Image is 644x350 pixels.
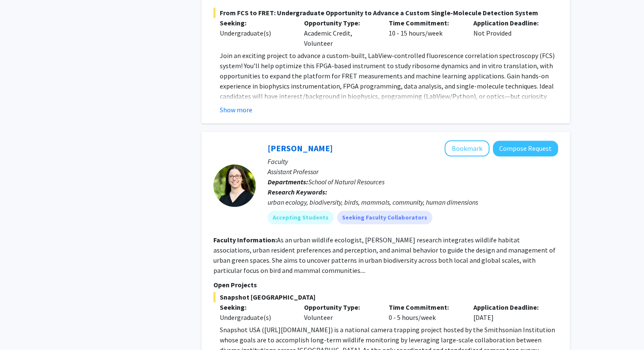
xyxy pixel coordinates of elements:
[298,302,382,322] div: Volunteer
[337,211,432,224] mat-chip: Seeking Faculty Collaborators
[213,280,558,290] p: Open Projects
[268,211,334,224] mat-chip: Accepting Students
[473,18,545,28] p: Application Deadline:
[6,312,36,344] iframe: Chat
[493,141,558,156] button: Compose Request to Christine Brodsky
[382,302,467,322] div: 0 - 5 hours/week
[308,178,384,186] span: School of Natural Resources
[389,302,461,312] p: Time Commitment:
[268,167,558,177] p: Assistant Professor
[220,302,292,312] p: Seeking:
[304,18,376,28] p: Opportunity Type:
[389,18,461,28] p: Time Commitment:
[220,312,292,322] div: Undergraduate(s)
[445,140,489,156] button: Add Christine Brodsky to Bookmarks
[220,105,252,115] button: Show more
[268,178,308,186] b: Departments:
[220,18,292,28] p: Seeking:
[213,292,558,302] span: Snapshot [GEOGRAPHIC_DATA]
[298,18,382,48] div: Academic Credit, Volunteer
[268,197,558,207] div: urban ecology, biodiversity, birds, mammals, community, human dimensions
[213,236,556,275] fg-read-more: As an urban wildlife ecologist, [PERSON_NAME] research integrates wildlife habitat associations, ...
[213,236,277,244] b: Faculty Information:
[268,143,333,153] a: [PERSON_NAME]
[473,302,545,312] p: Application Deadline:
[220,51,555,121] span: Join an exciting project to advance a custom-built, LabView-controlled fluorescence correlation s...
[268,156,558,167] p: Faculty
[220,28,292,38] div: Undergraduate(s)
[304,302,376,312] p: Opportunity Type:
[467,302,552,322] div: [DATE]
[382,18,467,48] div: 10 - 15 hours/week
[268,188,327,196] b: Research Keywords:
[213,8,558,18] span: From FCS to FRET: Undergraduate Opportunity to Advance a Custom Single-Molecule Detection System
[467,18,552,48] div: Not Provided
